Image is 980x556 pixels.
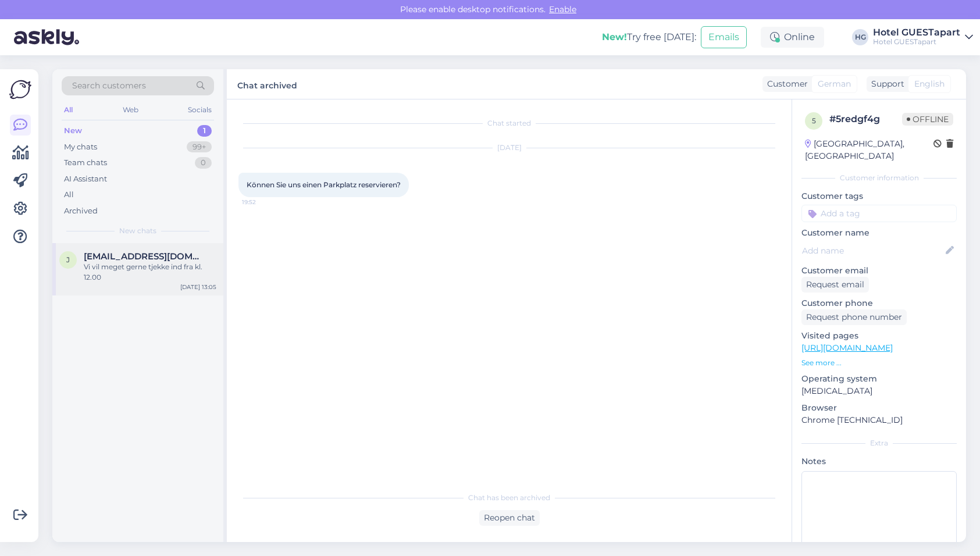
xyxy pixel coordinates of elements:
[902,113,953,126] span: Offline
[242,198,286,206] span: 19:52
[801,173,957,183] div: Customer information
[64,125,82,137] div: New
[801,297,957,309] p: Customer phone
[801,190,957,202] p: Customer tags
[873,28,973,47] a: Hotel GUESTapartHotel GUESTapart
[120,102,141,117] div: Web
[186,102,214,117] div: Socials
[801,309,907,325] div: Request phone number
[801,373,957,385] p: Operating system
[602,31,627,42] b: New!
[180,283,216,291] div: [DATE] 13:05
[9,79,31,101] img: Askly Logo
[852,29,868,45] div: HG
[801,358,957,368] p: See more ...
[801,414,957,426] p: Chrome [TECHNICAL_ID]
[195,157,212,169] div: 0
[66,255,70,264] span: j
[237,76,297,92] label: Chat archived
[812,116,816,125] span: 5
[801,330,957,342] p: Visited pages
[873,28,960,37] div: Hotel GUESTapart
[602,30,696,44] div: Try free [DATE]:
[802,244,943,257] input: Add name
[801,265,957,277] p: Customer email
[701,26,747,48] button: Emails
[761,27,824,48] div: Online
[762,78,808,90] div: Customer
[62,102,75,117] div: All
[84,251,205,262] span: julianebredo@outlook.dk
[187,141,212,153] div: 99+
[64,157,107,169] div: Team chats
[84,262,216,283] div: Vi vil meget gerne tjekke ind fra kl. 12.00
[801,438,957,448] div: Extra
[64,189,74,201] div: All
[829,112,902,126] div: # 5redgf4g
[801,277,869,293] div: Request email
[64,141,97,153] div: My chats
[479,510,540,526] div: Reopen chat
[818,78,851,90] span: German
[64,205,98,217] div: Archived
[801,385,957,397] p: [MEDICAL_DATA]
[805,138,933,162] div: [GEOGRAPHIC_DATA], [GEOGRAPHIC_DATA]
[873,37,960,47] div: Hotel GUESTapart
[64,173,107,185] div: AI Assistant
[867,78,904,90] div: Support
[546,4,580,15] span: Enable
[801,227,957,239] p: Customer name
[238,118,780,129] div: Chat started
[801,205,957,222] input: Add a tag
[197,125,212,137] div: 1
[801,455,957,468] p: Notes
[119,226,156,236] span: New chats
[468,493,550,503] span: Chat has been archived
[914,78,945,90] span: English
[72,80,146,92] span: Search customers
[801,402,957,414] p: Browser
[238,142,780,153] div: [DATE]
[801,343,893,353] a: [URL][DOMAIN_NAME]
[247,180,401,189] span: Können Sie uns einen Parkplatz reservieren?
